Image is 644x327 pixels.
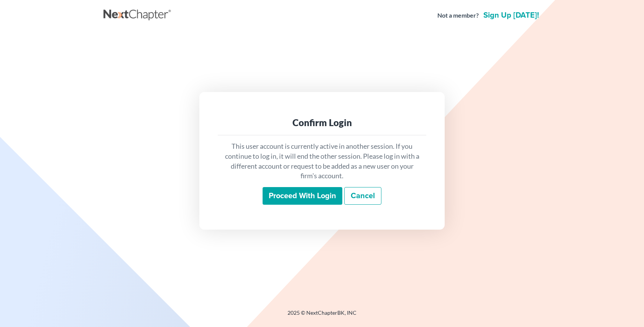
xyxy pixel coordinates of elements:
p: This user account is currently active in another session. If you continue to log in, it will end ... [224,141,420,181]
div: Confirm Login [224,117,420,129]
input: Proceed with login [263,187,342,205]
a: Sign up [DATE]! [482,12,540,19]
div: 2025 © NextChapterBK, INC [103,309,540,323]
a: Cancel [344,187,381,205]
strong: Not a member? [437,11,479,20]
